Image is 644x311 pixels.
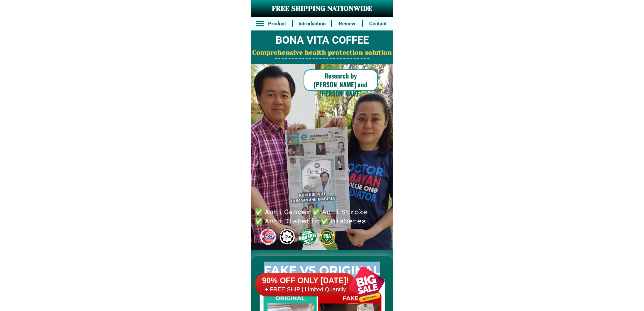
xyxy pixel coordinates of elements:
[251,262,393,280] h2: FAKE VS ORIGINAL
[255,276,356,286] h6: 90% OFF ONLY [DATE]!
[366,20,389,28] h6: Contact
[255,207,371,225] h6: ✅ 𝙰𝚗𝚝𝚒 𝙲𝚊𝚗𝚌𝚎𝚛 ✅ 𝙰𝚗𝚝𝚒 𝚂𝚝𝚛𝚘𝚔𝚎 ✅ 𝙰𝚗𝚝𝚒 𝙳𝚒𝚊𝚋𝚎𝚝𝚒𝚌 ✅ 𝙳𝚒𝚊𝚋𝚎𝚝𝚎𝚜
[251,32,393,48] h2: BONA VITA COFFEE
[251,4,393,14] h3: FREE SHIPPING NATIONWIDE
[265,20,288,28] h6: Product
[251,48,393,58] h2: Comprehensive health protection solution
[296,20,328,28] h6: Introduction
[255,286,356,293] h6: + FREE SHIP | Limited Quantily
[304,71,378,98] h6: Research by [PERSON_NAME] and [PERSON_NAME]
[336,20,359,28] h6: Review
